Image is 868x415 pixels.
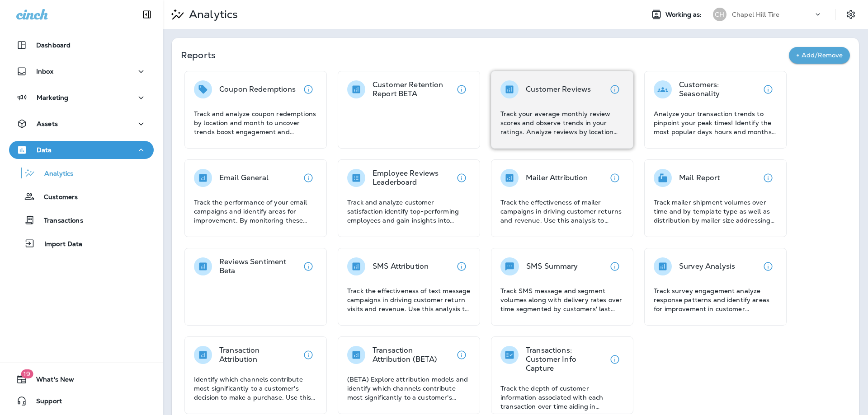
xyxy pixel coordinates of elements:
p: SMS Summary [526,262,578,271]
span: Support [27,397,62,408]
p: Assets [37,120,58,127]
p: Track and analyze coupon redemptions by location and month to uncover trends boost engagement and... [194,109,317,136]
button: View details [606,80,624,98]
p: Track and analyze customer satisfaction identify top-performing employees and gain insights into ... [347,198,471,225]
p: Coupon Redemptions [219,85,296,94]
button: Collapse Sidebar [134,5,160,23]
span: Working as: [665,11,704,19]
button: Inbox [9,62,154,80]
p: Track SMS message and segment volumes along with delivery rates over time segmented by customers'... [500,286,624,313]
p: Dashboard [36,42,71,49]
button: View details [453,80,471,98]
p: SMS Attribution [373,262,429,271]
p: Import Data [35,240,83,249]
button: View details [299,169,317,187]
p: Customers: Seasonality [679,80,759,98]
p: Track the performance of your email campaigns and identify areas for improvement. By monitoring t... [194,198,317,225]
p: Mail Report [679,173,720,182]
div: CH [713,8,726,21]
button: Analytics [9,163,154,182]
button: View details [299,80,317,98]
button: Import Data [9,234,154,253]
button: View details [606,257,624,275]
p: (BETA) Explore attribution models and identify which channels contribute most significantly to a ... [347,375,471,402]
button: Data [9,141,154,159]
button: View details [759,169,777,187]
p: Track the effectiveness of text message campaigns in driving customer return visits and revenue. ... [347,286,471,313]
p: Inbox [36,68,53,75]
p: Analytics [35,170,73,178]
p: Email General [219,173,269,182]
span: 19 [21,369,33,378]
p: Transactions: Customer Info Capture [526,346,606,373]
button: View details [453,169,471,187]
button: View details [299,257,317,275]
button: View details [759,257,777,275]
button: View details [453,257,471,275]
p: Transaction Attribution (BETA) [373,346,453,364]
button: Dashboard [9,36,154,54]
p: Track mailer shipment volumes over time and by template type as well as distribution by mailer si... [654,198,777,225]
button: Customers [9,187,154,206]
button: View details [453,346,471,364]
button: Settings [843,6,859,23]
p: Track the effectiveness of mailer campaigns in driving customer returns and revenue. Use this ana... [500,198,624,225]
button: Marketing [9,89,154,107]
p: Mailer Attribution [526,173,588,182]
button: View details [606,350,624,368]
p: Track the depth of customer information associated with each transaction over time aiding in asse... [500,384,624,411]
p: Survey Analysis [679,262,735,271]
button: View details [606,169,624,187]
p: Analyze your transaction trends to pinpoint your peak times! Identify the most popular days hours... [654,109,777,136]
button: 19What's New [9,370,154,388]
p: Analytics [185,8,238,21]
span: What's New [27,376,74,387]
p: Data [37,146,52,154]
p: Employee Reviews Leaderboard [373,169,453,187]
p: Identify which channels contribute most significantly to a customer's decision to make a purchase... [194,375,317,402]
p: Reports [181,49,789,61]
button: Transactions [9,210,154,229]
p: Track survey engagement analyze response patterns and identify areas for improvement in customer ... [654,286,777,313]
p: Marketing [37,94,68,101]
p: Track your average monthly review scores and observe trends in your ratings. Analyze reviews by l... [500,109,624,136]
button: Support [9,392,154,410]
p: Customers [35,193,78,202]
p: Customer Retention Report BETA [373,80,453,98]
p: Reviews Sentiment Beta [219,257,299,275]
button: View details [759,80,777,98]
p: Transaction Attribution [219,346,299,364]
button: Assets [9,115,154,133]
p: Chapel Hill Tire [732,11,779,18]
p: Customer Reviews [526,85,591,94]
button: View details [299,346,317,364]
p: Transactions [35,217,83,225]
button: + Add/Remove [789,47,850,64]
